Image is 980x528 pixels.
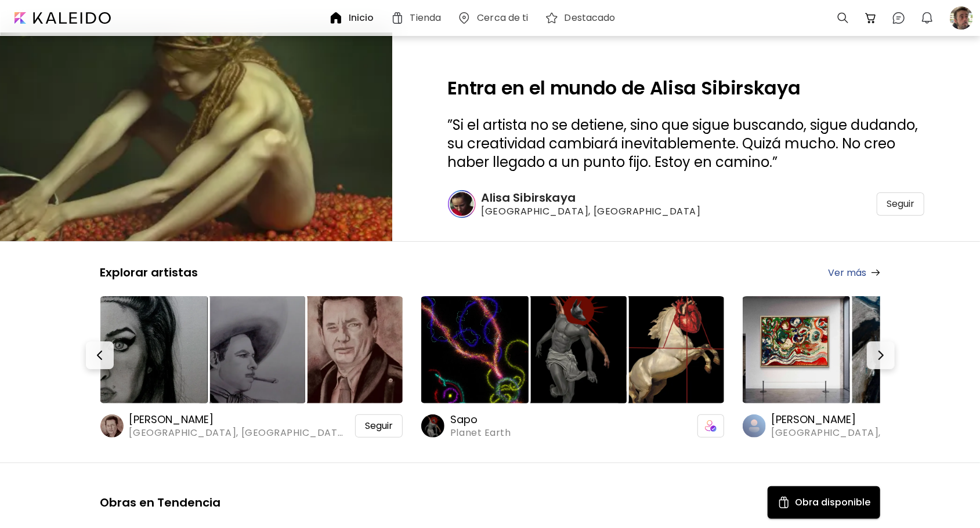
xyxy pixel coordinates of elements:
[100,495,221,510] h5: Obras en Tendencia
[410,13,442,23] h6: Tienda
[129,427,347,439] span: [GEOGRAPHIC_DATA], [GEOGRAPHIC_DATA]
[100,294,403,439] a: https://cdn.kaleido.art/CDN/Artwork/175567/Thumbnail/large.webp?updated=778109https://cdn.kaleido...
[871,270,880,276] img: arrow-right
[920,11,934,25] img: bellIcon
[355,414,403,438] div: Seguir
[867,341,895,369] button: Next-button
[450,427,543,439] span: Planet Earth
[482,190,701,205] h6: Alisa Sibirskaya
[365,420,393,432] span: Seguir
[877,192,924,216] div: Seguir
[329,11,379,25] a: Inicio
[864,11,878,25] img: cart
[887,198,914,210] span: Seguir
[421,294,724,439] a: https://cdn.kaleido.art/CDN/Artwork/175175/Thumbnail/large.webp?updated=776833https://cdn.kaleido...
[477,13,528,23] h6: Cerca de ti
[390,11,446,25] a: Tienda
[86,341,114,369] button: Prev-button
[565,13,616,23] h6: Destacado
[892,11,906,25] img: chatIcon
[482,205,701,218] span: [GEOGRAPHIC_DATA], [GEOGRAPHIC_DATA]
[100,296,208,403] img: https://cdn.kaleido.art/CDN/Artwork/175567/Thumbnail/large.webp?updated=778109
[100,265,198,280] h5: Explorar artistas
[450,413,543,427] h6: Sapo
[519,296,626,403] img: https://cdn.kaleido.art/CDN/Artwork/174753/Thumbnail/medium.webp?updated=774927
[705,420,717,432] img: icon
[768,486,880,519] button: Available ArtObra disponible
[829,265,880,280] a: Ver más
[874,348,888,362] img: Next-button
[617,296,724,403] img: https://cdn.kaleido.art/CDN/Artwork/175340/Thumbnail/medium.webp?updated=777120
[93,348,107,362] img: Prev-button
[129,413,347,427] h6: [PERSON_NAME]
[448,190,924,218] a: Alisa Sibirskaya[GEOGRAPHIC_DATA], [GEOGRAPHIC_DATA]Seguir
[448,79,924,97] h2: Entra en el mundo de Alisa Sibirskaya
[349,13,374,23] h6: Inicio
[545,11,620,25] a: Destacado
[448,115,918,172] span: Si el artista no se detiene, sino que sigue buscando, sigue dudando, su creatividad cambiará inev...
[795,496,871,509] h5: Obra disponible
[917,8,937,28] button: bellIcon
[421,296,529,403] img: https://cdn.kaleido.art/CDN/Artwork/175175/Thumbnail/large.webp?updated=776833
[448,116,924,172] h3: ” ”
[743,296,850,403] img: https://cdn.kaleido.art/CDN/Artwork/175563/Thumbnail/large.webp?updated=778077
[457,11,533,25] a: Cerca de ti
[295,296,403,403] img: https://cdn.kaleido.art/CDN/Artwork/175379/Thumbnail/medium.webp?updated=777321
[777,496,791,509] img: Available Art
[198,296,305,403] img: https://cdn.kaleido.art/CDN/Artwork/175525/Thumbnail/medium.webp?updated=777932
